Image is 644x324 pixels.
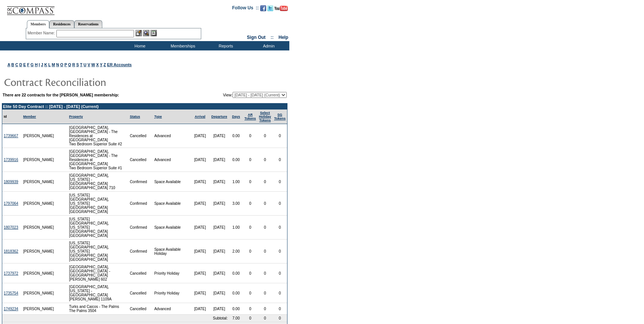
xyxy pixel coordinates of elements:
[153,124,190,148] td: Advanced
[128,124,153,148] td: Cancelled
[229,124,243,148] td: 0.00
[229,172,243,192] td: 1.00
[22,192,56,216] td: [PERSON_NAME]
[41,62,43,67] a: J
[211,115,227,118] a: Departure
[229,216,243,240] td: 1.00
[22,216,56,240] td: [PERSON_NAME]
[209,124,229,148] td: [DATE]
[128,283,153,303] td: Cancelled
[52,62,55,67] a: M
[87,62,90,67] a: V
[258,283,273,303] td: 0
[64,62,67,67] a: P
[76,62,79,67] a: S
[271,35,274,40] span: ::
[4,180,18,184] a: 1809939
[107,62,132,67] a: ER Accounts
[190,240,209,263] td: [DATE]
[273,303,287,315] td: 0
[258,172,273,192] td: 0
[273,263,287,283] td: 0
[274,6,288,11] img: Subscribe to our YouTube Channel
[68,192,128,216] td: [US_STATE][GEOGRAPHIC_DATA], [US_STATE][GEOGRAPHIC_DATA] [GEOGRAPHIC_DATA]
[4,201,18,206] a: 1797064
[153,240,190,263] td: Space Available Holiday
[2,109,22,124] td: Id
[15,62,18,67] a: C
[229,240,243,263] td: 2.00
[69,115,83,118] a: Property
[229,303,243,315] td: 0.00
[232,4,259,13] td: Follow Us ::
[258,315,273,322] td: 0
[60,62,63,67] a: O
[68,62,71,67] a: Q
[243,263,258,283] td: 0
[4,74,153,89] img: pgTtlContractReconciliation.gif
[4,307,18,311] a: 1749234
[258,303,273,315] td: 0
[190,192,209,216] td: [DATE]
[128,303,153,315] td: Cancelled
[203,41,246,50] td: Reports
[128,263,153,283] td: Cancelled
[49,20,74,28] a: Residences
[39,62,40,67] a: I
[4,271,18,275] a: 1737972
[259,111,271,122] a: Select HolidayTokens
[128,172,153,192] td: Confirmed
[68,283,128,303] td: [GEOGRAPHIC_DATA], [US_STATE] - [GEOGRAPHIC_DATA] [PERSON_NAME] 1109A
[153,192,190,216] td: Space Available
[56,62,59,67] a: N
[2,104,287,109] td: Elite 50 Day Contract :: [DATE] - [DATE] (Current)
[209,216,229,240] td: [DATE]
[186,92,287,98] td: View:
[267,7,273,12] a: Follow us on Twitter
[247,35,265,40] a: Sign Out
[245,113,256,120] a: ARTokens
[128,240,153,263] td: Confirmed
[4,134,18,138] a: 1739667
[3,93,119,97] b: There are 22 contracts for the [PERSON_NAME] membership:
[258,216,273,240] td: 0
[22,172,56,192] td: [PERSON_NAME]
[190,148,209,172] td: [DATE]
[96,62,99,67] a: X
[190,303,209,315] td: [DATE]
[153,216,190,240] td: Space Available
[150,30,157,36] img: Reservations
[279,35,288,40] a: Help
[68,172,128,192] td: [GEOGRAPHIC_DATA], [US_STATE] - [GEOGRAPHIC_DATA] [GEOGRAPHIC_DATA] 710
[22,283,56,303] td: [PERSON_NAME]
[44,62,47,67] a: K
[4,225,18,229] a: 1807023
[190,263,209,283] td: [DATE]
[243,240,258,263] td: 0
[190,124,209,148] td: [DATE]
[274,113,286,120] a: SGTokens
[153,263,190,283] td: Priority Holiday
[68,216,128,240] td: [US_STATE][GEOGRAPHIC_DATA], [US_STATE][GEOGRAPHIC_DATA] [GEOGRAPHIC_DATA]
[35,62,38,67] a: H
[209,240,229,263] td: [DATE]
[128,216,153,240] td: Confirmed
[100,62,102,67] a: Y
[128,192,153,216] td: Confirmed
[209,148,229,172] td: [DATE]
[273,283,287,303] td: 0
[190,283,209,303] td: [DATE]
[258,148,273,172] td: 0
[153,172,190,192] td: Space Available
[23,115,36,118] a: Member
[258,240,273,263] td: 0
[273,240,287,263] td: 0
[190,216,209,240] td: [DATE]
[68,263,128,283] td: [GEOGRAPHIC_DATA], [GEOGRAPHIC_DATA] - [GEOGRAPHIC_DATA] [PERSON_NAME] 602
[273,124,287,148] td: 0
[229,315,243,322] td: 7.00
[258,263,273,283] td: 0
[136,30,142,36] img: b_edit.gif
[246,41,289,50] td: Admin
[274,7,288,12] a: Subscribe to our YouTube Channel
